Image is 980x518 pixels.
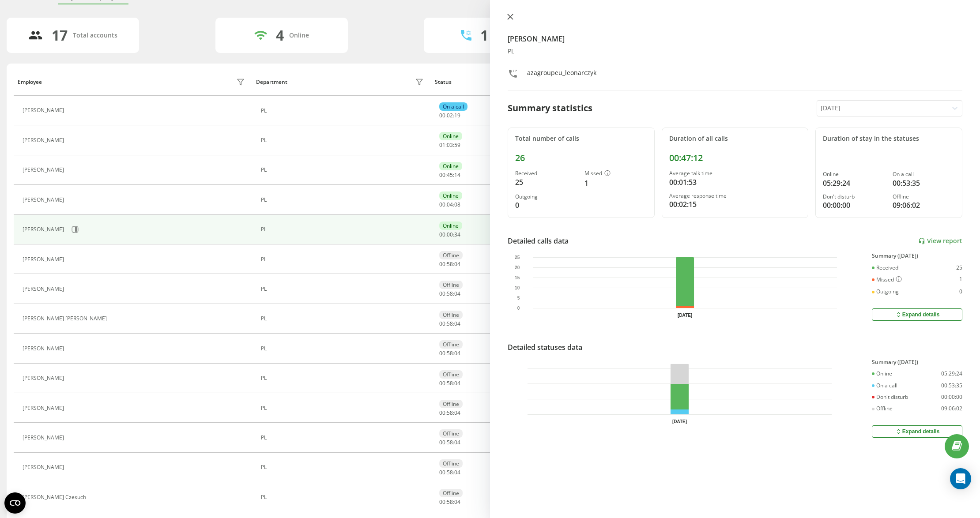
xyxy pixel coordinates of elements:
[439,291,460,297] div: : :
[454,171,460,179] span: 14
[439,311,463,319] div: Offline
[23,375,66,381] div: [PERSON_NAME]
[678,313,692,318] text: [DATE]
[439,379,445,387] span: 00
[454,498,460,506] span: 04
[454,290,460,297] span: 04
[447,498,453,506] span: 58
[261,286,426,292] div: PL
[872,265,898,271] div: Received
[261,197,426,203] div: PL
[872,308,962,321] button: Expand details
[454,112,460,119] span: 19
[872,276,902,283] div: Missed
[872,394,908,400] div: Don't disturb
[672,419,687,424] text: [DATE]
[515,200,577,210] div: 0
[872,383,897,389] div: On a call
[439,260,445,268] span: 00
[52,27,68,44] div: 17
[823,178,885,188] div: 05:29:24
[941,405,962,412] div: 09:06:02
[480,27,488,44] div: 1
[439,320,445,327] span: 00
[447,260,453,268] span: 58
[23,464,66,470] div: [PERSON_NAME]
[439,349,445,357] span: 00
[23,494,88,500] div: [PERSON_NAME] Czesuch
[23,435,66,441] div: [PERSON_NAME]
[959,289,962,295] div: 0
[454,349,460,357] span: 04
[439,171,445,179] span: 00
[261,405,426,411] div: PL
[439,350,460,357] div: : :
[941,371,962,377] div: 05:29:24
[23,286,66,292] div: [PERSON_NAME]
[23,315,109,322] div: [PERSON_NAME] [PERSON_NAME]
[439,499,460,505] div: : :
[23,345,66,352] div: [PERSON_NAME]
[439,409,445,417] span: 00
[289,32,309,39] div: Online
[23,226,66,233] div: [PERSON_NAME]
[823,194,885,200] div: Don't disturb
[439,113,460,119] div: : :
[447,141,453,149] span: 03
[23,256,66,263] div: [PERSON_NAME]
[4,492,26,514] button: Open CMP widget
[872,359,962,365] div: Summary ([DATE])
[23,137,66,143] div: [PERSON_NAME]
[941,383,962,389] div: 00:53:35
[517,306,520,311] text: 0
[447,320,453,327] span: 58
[515,275,520,280] text: 15
[584,170,647,177] div: Missed
[256,79,287,85] div: Department
[261,345,426,352] div: PL
[439,489,463,497] div: Offline
[439,429,463,438] div: Offline
[439,459,463,468] div: Offline
[508,48,962,55] div: PL
[261,137,426,143] div: PL
[584,178,647,188] div: 1
[454,439,460,446] span: 04
[447,409,453,417] span: 58
[447,201,453,208] span: 04
[439,469,445,476] span: 00
[823,135,955,143] div: Duration of stay in the statuses
[261,226,426,233] div: PL
[439,172,460,178] div: : :
[439,202,460,208] div: : :
[454,201,460,208] span: 08
[439,232,460,238] div: : :
[508,34,962,44] h4: [PERSON_NAME]
[276,27,284,44] div: 4
[447,231,453,238] span: 00
[508,101,592,115] div: Summary statistics
[439,370,463,379] div: Offline
[872,289,899,295] div: Outgoing
[515,255,520,260] text: 25
[261,256,426,263] div: PL
[23,405,66,411] div: [PERSON_NAME]
[439,141,445,149] span: 01
[872,405,893,412] div: Offline
[261,375,426,381] div: PL
[669,170,801,176] div: Average talk time
[439,261,460,267] div: : :
[439,162,462,170] div: Online
[447,439,453,446] span: 58
[823,200,885,210] div: 00:00:00
[515,153,647,163] div: 26
[447,171,453,179] span: 45
[261,494,426,500] div: PL
[669,177,801,188] div: 00:01:53
[439,321,460,327] div: : :
[261,435,426,441] div: PL
[447,469,453,476] span: 58
[515,285,520,290] text: 10
[515,170,577,176] div: Received
[918,237,962,245] a: View report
